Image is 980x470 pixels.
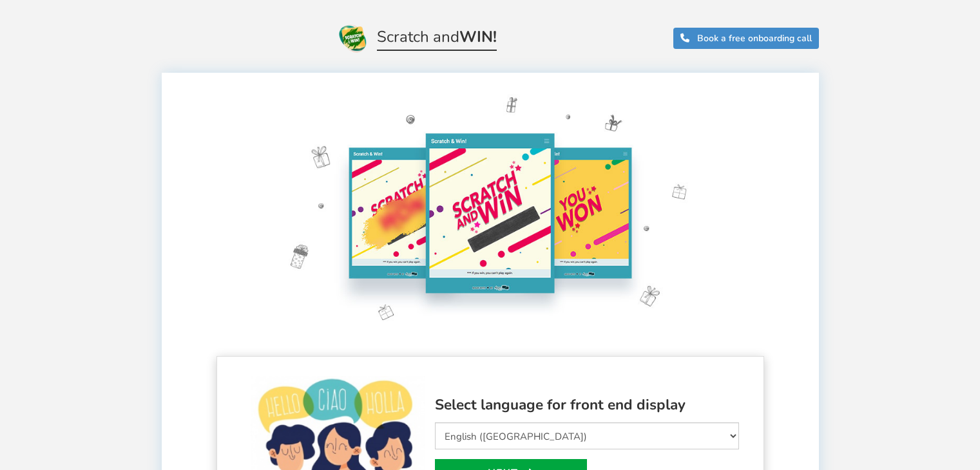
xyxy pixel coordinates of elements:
[673,28,819,49] a: Book a free onboarding call
[338,23,369,53] img: Scratch and Win
[377,28,497,51] span: Scratch and
[435,397,739,413] h3: Select language for front end display
[459,26,497,47] strong: WIN!
[697,32,812,44] span: Book a free onboarding call
[251,86,730,340] img: Scratch and Win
